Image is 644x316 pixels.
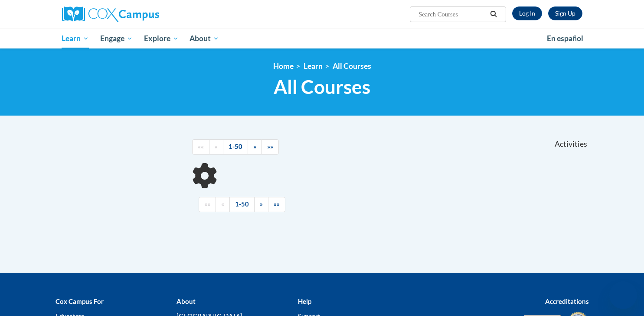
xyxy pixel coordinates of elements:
a: About [184,29,225,48]
b: About [177,297,196,305]
span: Explore [144,33,179,44]
span: En español [547,34,583,43]
a: En español [541,29,589,48]
a: 1-50 [229,197,255,212]
a: Log In [512,6,542,20]
a: Previous [216,197,230,212]
span: « [221,200,224,208]
a: Home [273,61,294,71]
a: Learn [56,29,95,48]
span: »» [267,143,273,150]
a: Begining [199,197,216,212]
span: » [253,143,256,150]
b: Help [298,297,311,305]
span: » [260,200,263,208]
input: Search Courses [418,9,487,19]
a: Cox Campus [62,6,227,22]
a: Engage [95,29,138,48]
span: All Courses [274,75,370,98]
a: End [262,139,279,155]
a: 1-50 [223,139,248,155]
a: Previous [209,139,223,155]
a: End [268,197,285,212]
span: About [190,33,219,44]
a: Explore [138,29,184,48]
span: Engage [100,33,133,44]
iframe: Button to launch messaging window [609,281,637,309]
a: Learn [304,61,323,71]
b: Cox Campus For [56,297,104,305]
button: Search [487,9,500,19]
a: Next [248,139,262,155]
span: «« [198,143,204,150]
span: «« [204,200,210,208]
img: Cox Campus [62,6,159,22]
a: Begining [192,139,209,155]
a: All Courses [333,61,371,71]
div: Main menu [49,29,595,48]
a: Register [548,6,582,20]
a: Next [254,197,268,212]
span: »» [274,200,280,208]
span: « [215,143,218,150]
span: Activities [555,139,587,149]
b: Accreditations [545,297,589,305]
span: Learn [62,33,89,44]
